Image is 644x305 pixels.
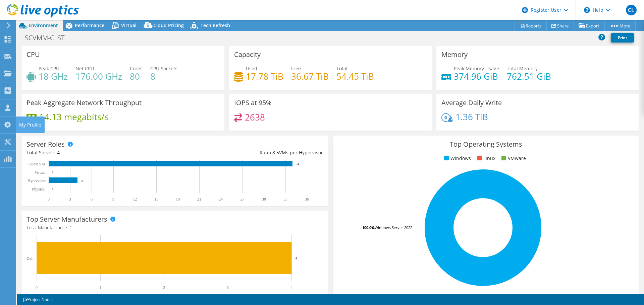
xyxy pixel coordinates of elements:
[291,65,301,72] span: Free
[26,141,65,148] h3: Server Roles
[338,141,634,148] h3: Top Operating Systems
[604,20,636,31] a: More
[26,149,175,156] div: Total Servers:
[626,5,637,15] span: CL
[455,113,488,121] h4: 1.36 TiB
[26,224,323,231] h4: Total Manufacturers:
[475,155,495,162] li: Linux
[296,162,299,166] text: 34
[246,73,283,80] h4: 17.78 TiB
[81,179,83,182] text: 4
[362,225,375,230] tspan: 100.0%
[290,285,292,290] text: 4
[150,73,177,80] h4: 8
[441,99,502,106] h3: Average Daily Write
[69,197,71,202] text: 3
[500,155,526,162] li: VMware
[441,51,468,58] h3: Memory
[26,99,142,106] h3: Peak Aggregate Network Throughput
[454,73,499,80] h4: 374.96 GiB
[507,65,538,72] span: Total Memory
[227,285,229,290] text: 3
[154,197,158,202] text: 15
[28,178,46,183] text: Hypervisor
[48,197,50,202] text: 0
[18,295,57,304] a: Project Notes
[305,197,309,202] text: 36
[121,22,137,28] span: Virtual
[262,197,266,202] text: 30
[234,99,272,106] h3: IOPS at 95%
[246,65,257,72] span: Used
[336,73,374,80] h4: 54.45 TiB
[69,224,72,231] span: 1
[35,170,46,175] text: Virtual
[99,285,101,290] text: 1
[29,22,58,28] span: Environment
[201,22,230,28] span: Tech Refresh
[611,33,634,43] a: Print
[36,285,38,290] text: 0
[112,197,114,202] text: 9
[272,149,279,156] span: 8.5
[245,113,265,121] h4: 2638
[22,34,75,42] h1: SCVMM-CLST
[234,51,261,58] h3: Capacity
[442,155,471,162] li: Windows
[26,256,34,261] text: Dell
[16,117,45,133] div: My Profile
[240,197,245,202] text: 27
[52,171,54,174] text: 0
[26,51,40,58] h3: CPU
[130,65,143,72] span: Cores
[546,20,574,31] a: Share
[163,285,165,290] text: 2
[507,73,551,80] h4: 762.51 GiB
[32,187,46,192] text: Physical
[75,22,104,28] span: Performance
[150,65,177,72] span: CPU Sockets
[175,149,323,156] div: Ratio: VMs per Hypervisor
[515,20,547,31] a: Reports
[336,65,347,72] span: Total
[176,197,180,202] text: 18
[133,197,137,202] text: 12
[91,197,93,202] text: 6
[52,187,54,191] text: 0
[130,73,143,80] h4: 80
[39,113,109,121] h4: 14.13 megabits/s
[75,65,94,72] span: Net CPU
[291,73,329,80] h4: 36.67 TiB
[454,65,499,72] span: Peak Memory Usage
[574,20,605,31] a: Export
[26,216,107,223] h3: Top Server Manufacturers
[75,73,122,80] h4: 176.00 GHz
[584,7,590,13] svg: \n
[219,197,223,202] text: 24
[197,197,201,202] text: 21
[57,149,60,156] span: 4
[375,225,412,230] tspan: Windows Server 2022
[153,22,184,28] span: Cloud Pricing
[39,73,68,80] h4: 18 GHz
[29,162,45,166] text: Guest VM
[283,197,287,202] text: 33
[295,256,297,260] text: 4
[39,65,59,72] span: Peak CPU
